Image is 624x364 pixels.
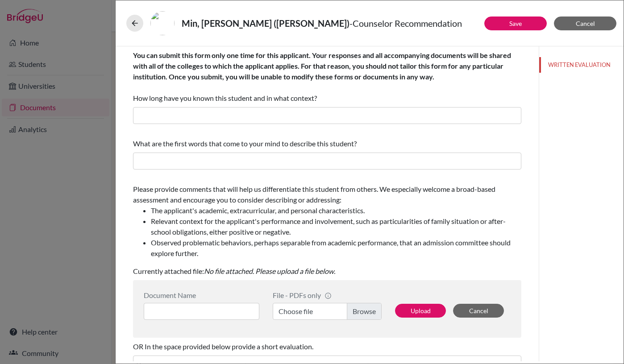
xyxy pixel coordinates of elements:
[273,303,382,320] label: Choose file
[273,291,382,299] div: File - PDFs only
[151,205,521,216] li: The applicant's academic, extracurricular, and personal characteristics.
[151,237,521,259] li: Observed problematic behaviors, perhaps separable from academic performance, that an admission co...
[133,139,357,148] span: What are the first words that come to your mind to describe this student?
[324,292,332,299] span: info
[133,180,521,280] div: Currently attached file:
[539,57,624,73] button: WRITTEN EVALUATION
[144,291,259,299] div: Document Name
[204,267,335,275] i: No file attached. Please upload a file below.
[133,342,313,351] span: OR In the space provided below provide a short evaluation.
[453,304,504,318] button: Cancel
[349,18,462,29] span: - Counselor Recommendation
[151,216,521,237] li: Relevant context for the applicant's performance and involvement, such as particularities of fami...
[133,185,521,259] span: Please provide comments that will help us differentiate this student from others. We especially w...
[133,51,511,102] span: How long have you known this student and in what context?
[133,51,511,81] b: You can submit this form only one time for this applicant. Your responses and all accompanying do...
[182,18,349,29] strong: Min, [PERSON_NAME] ([PERSON_NAME])
[395,304,446,318] button: Upload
